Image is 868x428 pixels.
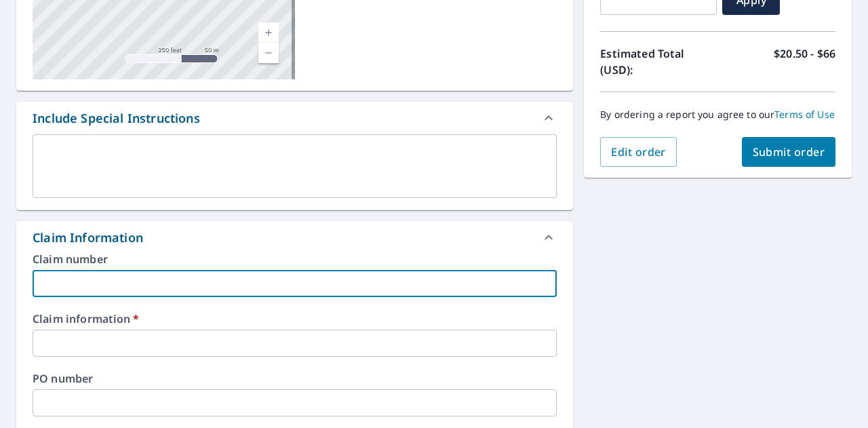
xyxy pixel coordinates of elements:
[33,254,557,265] label: Claim number
[600,137,677,167] button: Edit order
[16,221,573,254] div: Claim Information
[742,137,836,167] button: Submit order
[600,45,717,78] p: Estimated Total (USD):
[33,229,143,247] div: Claim Information
[33,373,557,384] label: PO number
[33,313,557,324] label: Claim information
[16,102,573,134] div: Include Special Instructions
[258,43,279,63] a: Current Level 17, Zoom Out
[258,22,279,43] a: Current Level 17, Zoom In
[753,144,825,159] span: Submit order
[600,109,835,121] p: By ordering a report you agree to our
[611,144,666,159] span: Edit order
[33,109,200,128] div: Include Special Instructions
[774,108,835,121] a: Terms of Use
[774,45,835,78] p: $20.50 - $66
